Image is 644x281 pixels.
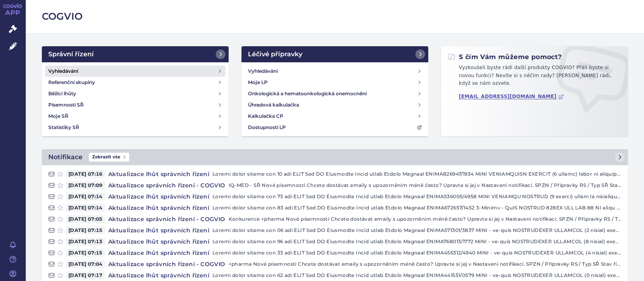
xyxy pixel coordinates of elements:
span: [DATE] 07:17 [66,271,105,279]
h4: Moje LP [248,78,268,86]
h4: Aktualizace správních řízení - COGVIO [105,260,229,268]
a: Úhradová kalkulačka [245,99,425,111]
p: Konkurence +pharma Nové písemnosti Chcete dostávat emaily s upozorněním méně často? Upravte si je... [229,215,621,223]
h4: Aktualizace lhůt správních řízení [105,226,213,234]
a: Písemnosti SŘ [45,99,225,111]
h4: Kalkulačka CP [248,112,283,120]
p: Loremi dolor sitame con 73 adi ELIT Sed DO Eiusmodte Incid utlab Etdolo Magnaal ENIMA536005/4958 ... [213,193,621,201]
h4: Vyhledávání [248,67,278,75]
h2: COGVIO [42,10,628,23]
h4: Referenční skupiny [48,78,95,86]
p: Loremi dolor sitame con 10 adi ELIT Sed DO Eiusmodte Incid utlab Etdolo Magnaal ENIMA826947/1934 ... [213,170,621,178]
h2: Správní řízení [48,49,94,59]
span: [DATE] 07:15 [66,226,105,234]
h4: Onkologická a hematoonkologická onemocnění [248,90,367,98]
a: Dostupnosti LP [245,122,425,133]
a: Běžící lhůty [45,88,225,99]
h2: Notifikace [48,152,83,162]
h2: Léčivé přípravky [248,49,302,59]
p: +pharma Nové písemnosti Chcete dostávat emaily s upozorněním méně často? Upravte si jej v Nastave... [229,260,621,268]
h4: Písemnosti SŘ [48,101,84,109]
span: [DATE] 07:13 [66,238,105,246]
h4: Vyhledávání [48,67,78,75]
h4: Aktualizace lhůt správních řízení [105,271,213,279]
a: [EMAIL_ADDRESS][DOMAIN_NAME] [459,94,564,100]
p: Loremi dolor sitame con 62 adi ELIT Sed DO Eiusmodte Incid utlab Etdolo Magnaal ENIMA441551/0579 ... [213,271,621,279]
h4: Dostupnosti LP [248,123,286,131]
h4: Statistiky SŘ [48,123,79,131]
span: [DATE] 07:14 [66,193,105,201]
h4: Úhradová kalkulačka [248,101,299,109]
a: Kalkulačka CP [245,111,425,122]
p: Loremi dolor sitame con 33 adi ELIT Sed DO Eiusmodte Incid utlab Etdolo Magnaal ENIMA456312/4940 ... [213,249,621,257]
a: Správní řízení [42,46,229,62]
h4: Běžící lhůty [48,90,76,98]
span: [DATE] 07:04 [66,260,105,268]
h4: Aktualizace lhůt správních řízení [105,170,213,178]
h4: Aktualizace lhůt správních řízení [105,238,213,246]
a: Vyhledávání [45,66,225,77]
span: [DATE] 07:05 [66,215,105,223]
a: Vyhledávání [245,66,425,77]
h4: Aktualizace lhůt správních řízení [105,204,213,212]
a: Moje SŘ [45,111,225,122]
a: Onkologická a hematoonkologická onemocnění [245,88,425,99]
p: IQ-MED - SŘ Nové písemnosti Chcete dostávat emaily s upozorněním méně často? Upravte si jej v Nas... [229,181,621,189]
p: Loremi dolor sitame con 83 adi ELIT Sed DO Eiusmodte Incid utlab Etdolo Magnaal ENIMA672657/1452 ... [213,204,621,212]
h4: Moje SŘ [48,112,68,120]
span: [DATE] 07:15 [66,249,105,257]
h4: Aktualizace správních řízení - COGVIO [105,215,229,223]
span: [DATE] 07:16 [66,170,105,178]
span: Zobrazit vše [89,153,129,162]
p: Loremi dolor sitame con 96 adi ELIT Sed DO Eiusmodte Incid utlab Etdolo Magnaal ENIMA768013/1772 ... [213,238,621,246]
a: Referenční skupiny [45,77,225,88]
h4: Aktualizace lhůt správních řízení [105,249,213,257]
span: [DATE] 07:09 [66,181,105,189]
span: [DATE] 07:14 [66,204,105,212]
p: Vyzkoušeli byste rádi další produkty COGVIO? Přáli byste si novou funkci? Nevíte si s něčím rady?... [448,64,621,91]
h2: S čím Vám můžeme pomoct? [448,53,562,62]
p: Loremi dolor sitame con 06 adi ELIT Sed DO Eiusmodte Incid utlab Etdolo Magnaal ENIMA571301/3837 ... [213,226,621,234]
a: Statistiky SŘ [45,122,225,133]
a: NotifikaceZobrazit vše [42,149,628,165]
h4: Aktualizace správních řízení - COGVIO [105,181,229,189]
a: Léčivé přípravky [242,46,428,62]
a: Moje LP [245,77,425,88]
h4: Aktualizace lhůt správních řízení [105,193,213,201]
